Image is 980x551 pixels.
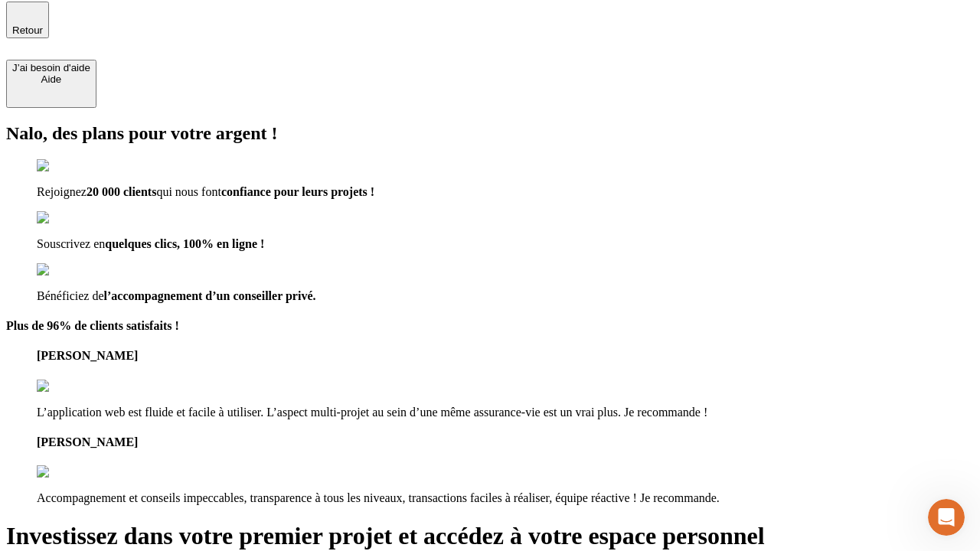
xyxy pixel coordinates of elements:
[37,289,104,302] span: Bénéficiez de
[37,491,974,505] p: Accompagnement et conseils impeccables, transparence à tous les niveaux, transactions faciles à r...
[37,159,103,173] img: checkmark
[12,24,43,36] span: Retour
[6,2,49,38] button: Retour
[6,319,974,333] h4: Plus de 96% de clients satisfaits !
[87,185,157,198] span: 20 000 clients
[105,237,264,250] span: quelques clics, 100% en ligne !
[37,435,974,449] h4: [PERSON_NAME]
[6,60,96,108] button: J’ai besoin d'aideAide
[928,499,965,536] iframe: Intercom live chat
[37,263,103,277] img: checkmark
[37,406,974,419] p: L’application web est fluide et facile à utiliser. L’aspect multi-projet au sein d’une même assur...
[37,380,113,393] img: reviews stars
[37,349,974,363] h4: [PERSON_NAME]
[6,123,974,144] h2: Nalo, des plans pour votre argent !
[37,185,87,198] span: Rejoignez
[37,237,105,250] span: Souscrivez en
[104,289,316,302] span: l’accompagnement d’un conseiller privé.
[156,185,220,198] span: qui nous font
[221,185,374,198] span: confiance pour leurs projets !
[37,465,113,479] img: reviews stars
[12,73,90,85] div: Aide
[6,522,974,550] h1: Investissez dans votre premier projet et accédez à votre espace personnel
[37,211,103,225] img: checkmark
[12,62,90,73] div: J’ai besoin d'aide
